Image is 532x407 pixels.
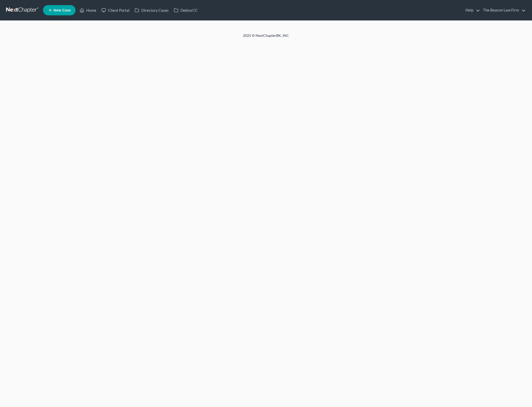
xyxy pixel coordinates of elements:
[43,5,76,15] new-legal-case-button: New Case
[481,6,526,15] a: The Beacon Law Firm
[132,6,171,15] a: Directory Cases
[120,33,412,42] div: 2025 © NextChapterBK, INC
[99,6,132,15] a: Client Portal
[171,6,200,15] a: DebtorCC
[463,6,480,15] a: Help
[77,6,99,15] a: Home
